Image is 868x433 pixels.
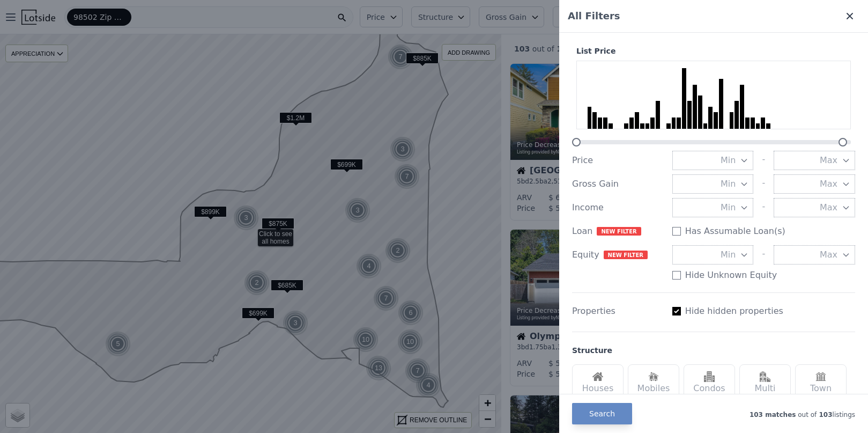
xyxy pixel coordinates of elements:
[628,364,679,400] div: Mobiles
[774,198,855,217] button: Max
[604,251,648,259] span: NEW FILTER
[750,411,796,419] span: 103 matches
[572,364,624,400] div: Houses
[572,225,664,238] div: Loan
[632,408,855,419] div: out of listings
[739,364,791,400] div: Multi
[774,151,855,170] button: Max
[817,411,832,419] span: 103
[815,371,826,382] img: Town
[597,227,641,236] span: NEW FILTER
[672,151,754,170] button: Min
[704,371,715,382] img: Condos
[572,46,855,56] div: List Price
[685,225,785,238] label: Has Assumable Loan(s)
[572,201,664,214] div: Income
[820,178,837,190] span: Max
[572,178,664,190] div: Gross Gain
[572,248,664,261] div: Equity
[762,198,765,217] div: -
[685,269,777,282] label: Hide Unknown Equity
[721,201,736,214] span: Min
[762,245,765,265] div: -
[820,248,837,261] span: Max
[721,248,736,261] span: Min
[760,371,770,382] img: Multi
[762,174,765,194] div: -
[774,245,855,265] button: Max
[672,245,754,265] button: Min
[572,403,632,424] button: Search
[685,305,783,318] label: Hide hidden properties
[572,345,612,356] div: Structure
[820,154,837,167] span: Max
[820,201,837,214] span: Max
[762,151,765,170] div: -
[568,9,620,24] span: All Filters
[684,364,735,400] div: Condos
[648,371,659,382] img: Mobiles
[592,371,603,382] img: Houses
[774,174,855,194] button: Max
[672,198,754,217] button: Min
[672,174,754,194] button: Min
[795,364,847,400] div: Town
[572,154,664,167] div: Price
[572,305,664,318] div: Properties
[721,154,736,167] span: Min
[721,178,736,190] span: Min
